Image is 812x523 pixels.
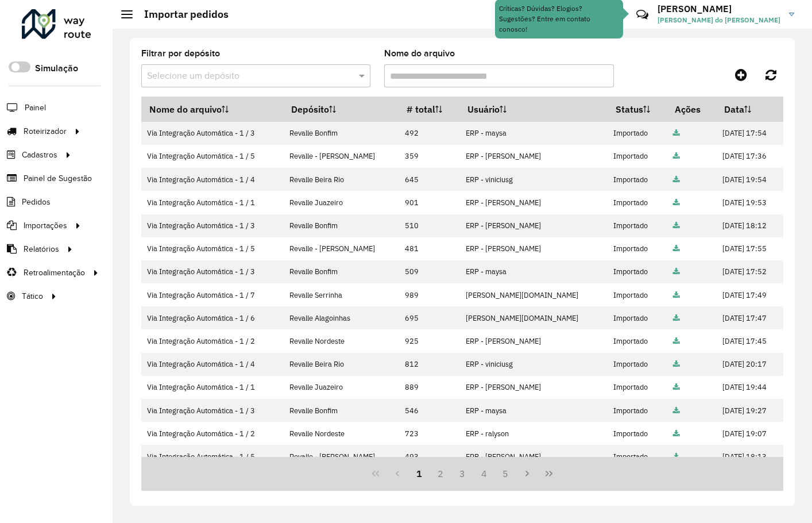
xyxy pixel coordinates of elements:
a: Arquivo completo [673,151,680,161]
td: Importado [608,168,667,191]
td: Importado [608,399,667,422]
td: Via Integração Automática - 1 / 3 [141,214,283,237]
button: 5 [495,463,517,484]
td: Importado [608,237,667,260]
td: Revalle - [PERSON_NAME] [283,445,399,468]
td: Revalle Juazeiro [283,376,399,399]
td: Revalle - [PERSON_NAME] [283,237,399,260]
td: 695 [399,306,460,329]
span: Cadastros [22,149,57,161]
td: Revalle Nordeste [283,329,399,352]
td: Importado [608,376,667,399]
label: Nome do arquivo [384,47,455,60]
td: [DATE] 17:49 [716,283,783,306]
td: Via Integração Automática - 1 / 3 [141,399,283,422]
td: Revalle Alagoinhas [283,306,399,329]
td: Importado [608,353,667,376]
td: 901 [399,191,460,214]
td: ERP - [PERSON_NAME] [460,191,608,214]
span: Relatórios [24,243,59,255]
td: [DATE] 17:55 [716,237,783,260]
td: Revalle Bonfim [283,214,399,237]
span: Painel de Sugestão [24,172,92,184]
td: ERP - maysa [460,260,608,283]
td: [DATE] 17:54 [716,122,783,145]
td: Importado [608,214,667,237]
td: 989 [399,283,460,306]
td: [DATE] 20:17 [716,353,783,376]
th: Status [608,97,667,122]
td: [PERSON_NAME][DOMAIN_NAME] [460,283,608,306]
td: [DATE] 19:44 [716,376,783,399]
a: Arquivo completo [673,336,680,346]
td: ERP - [PERSON_NAME] [460,214,608,237]
td: [DATE] 19:54 [716,168,783,191]
td: 493 [399,445,460,468]
td: Via Integração Automática - 1 / 3 [141,122,283,145]
td: Revalle Bonfim [283,260,399,283]
td: Revalle - [PERSON_NAME] [283,145,399,168]
td: Via Integração Automática - 1 / 2 [141,422,283,445]
td: Revalle Serrinha [283,283,399,306]
a: Arquivo completo [673,382,680,392]
td: Via Integração Automática - 1 / 2 [141,329,283,352]
td: ERP - maysa [460,399,608,422]
td: Revalle Bonfim [283,122,399,145]
th: # total [399,97,460,122]
td: Importado [608,191,667,214]
td: Revalle Juazeiro [283,191,399,214]
label: Simulação [35,61,78,75]
td: [DATE] 19:07 [716,422,783,445]
td: Via Integração Automática - 1 / 6 [141,306,283,329]
td: 481 [399,237,460,260]
span: Painel [25,102,46,114]
td: 359 [399,145,460,168]
td: ERP - [PERSON_NAME] [460,376,608,399]
td: ERP - ralyson [460,422,608,445]
td: Via Integração Automática - 1 / 4 [141,353,283,376]
h2: Importar pedidos [133,8,229,21]
td: Via Integração Automática - 1 / 1 [141,191,283,214]
a: Arquivo completo [673,198,680,207]
a: Arquivo completo [673,359,680,369]
td: Importado [608,329,667,352]
td: ERP - [PERSON_NAME] [460,145,608,168]
td: 925 [399,329,460,352]
td: ERP - maysa [460,122,608,145]
td: Importado [608,260,667,283]
button: 2 [430,463,451,484]
a: Arquivo completo [673,452,680,462]
td: Via Integração Automática - 1 / 4 [141,168,283,191]
a: Arquivo completo [673,267,680,276]
span: Retroalimentação [24,267,85,279]
td: ERP - [PERSON_NAME] [460,329,608,352]
td: ERP - viniciusg [460,168,608,191]
button: Next Page [516,463,538,484]
label: Filtrar por depósito [141,47,220,60]
button: Last Page [538,463,560,484]
td: Revalle Nordeste [283,422,399,445]
td: 645 [399,168,460,191]
a: Arquivo completo [673,221,680,230]
td: [DATE] 19:27 [716,399,783,422]
td: Importado [608,306,667,329]
td: Importado [608,145,667,168]
td: Via Integração Automática - 1 / 7 [141,283,283,306]
td: [DATE] 17:47 [716,306,783,329]
a: Arquivo completo [673,290,680,300]
a: Arquivo completo [673,128,680,138]
td: [DATE] 18:13 [716,445,783,468]
a: Contato Rápido [630,2,655,27]
td: 509 [399,260,460,283]
th: Nome do arquivo [141,97,283,122]
span: Tático [22,290,43,302]
td: [DATE] 17:36 [716,145,783,168]
button: 3 [451,463,473,484]
td: 546 [399,399,460,422]
button: 1 [408,463,430,484]
span: Pedidos [22,196,51,208]
a: Arquivo completo [673,175,680,184]
td: [PERSON_NAME][DOMAIN_NAME] [460,306,608,329]
td: 492 [399,122,460,145]
td: Via Integração Automática - 1 / 1 [141,376,283,399]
